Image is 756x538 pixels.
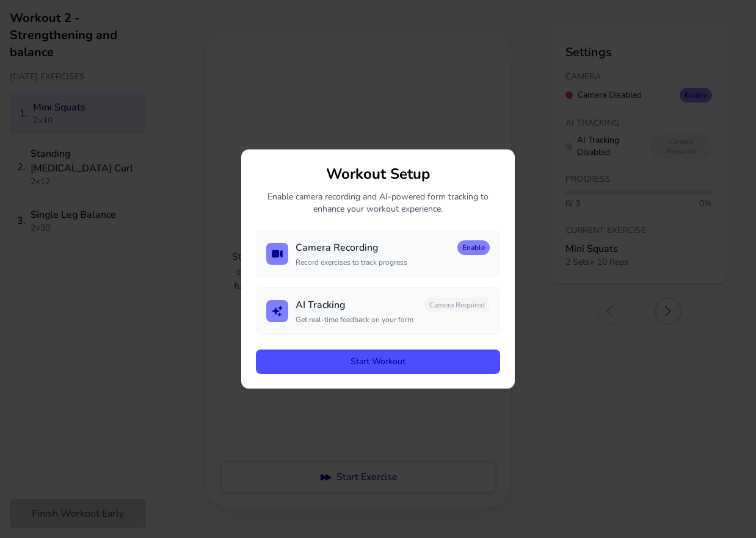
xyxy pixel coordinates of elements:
button: Enable [457,240,490,255]
button: Camera Required [424,298,490,312]
p: Record exercises to track progress [296,257,490,267]
button: Start Workout [256,350,500,374]
p: Enable camera recording and AI-powered form tracking to enhance your workout experience. [256,191,500,215]
p: Get real-time feedback on your form [296,315,490,325]
h3: AI Tracking [296,298,345,312]
h2: Workout Setup [256,164,500,184]
h3: Camera Recording [296,240,378,255]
